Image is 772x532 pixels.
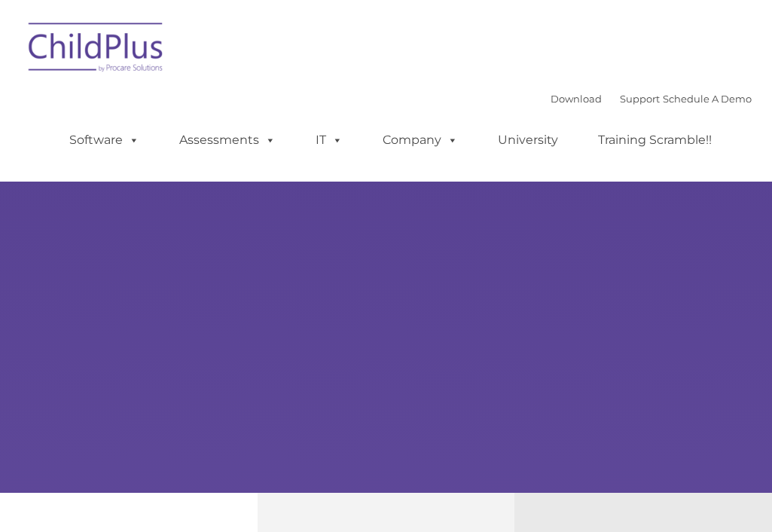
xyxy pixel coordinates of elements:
[164,125,291,155] a: Assessments
[583,125,727,155] a: Training Scramble!!
[301,125,358,155] a: IT
[551,93,752,105] font: |
[54,125,154,155] a: Software
[21,12,172,87] img: ChildPlus by Procare Solutions
[620,93,660,105] a: Support
[551,93,602,105] a: Download
[483,125,573,155] a: University
[368,125,473,155] a: Company
[663,93,752,105] a: Schedule A Demo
